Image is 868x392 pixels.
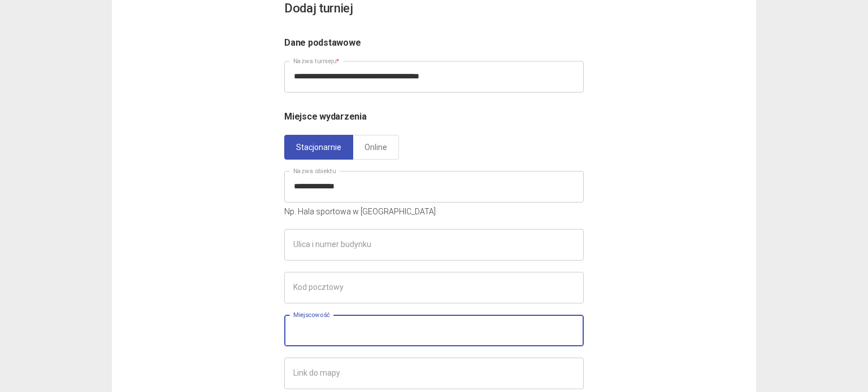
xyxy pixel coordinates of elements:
span: Dane podstawowe [284,37,361,48]
a: Online [353,135,399,160]
a: Stacjonarnie [284,135,353,160]
span: Miejsce wydarzenia [284,111,367,122]
p: Np. Hala sportowa w [GEOGRAPHIC_DATA] [284,205,584,218]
